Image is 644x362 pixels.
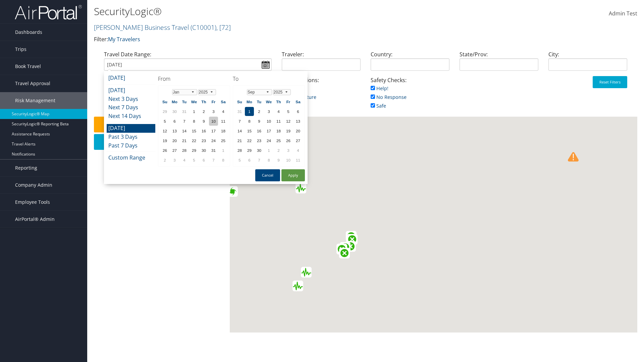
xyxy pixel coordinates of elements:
div: Safety Checks: [366,76,454,117]
h4: From [158,75,230,82]
li: [DATE] [107,74,155,82]
th: Fr [209,97,218,106]
a: Help! [371,85,388,92]
th: Sa [219,97,228,106]
td: 19 [160,136,169,145]
td: 15 [190,126,199,135]
span: Company Admin [15,177,52,193]
td: 29 [160,107,169,116]
td: 7 [255,156,264,165]
td: 8 [264,156,273,165]
td: 24 [209,136,218,145]
li: Past 7 Days [107,141,155,150]
td: 12 [284,117,293,126]
td: 19 [284,126,293,135]
td: 13 [170,126,179,135]
th: We [190,97,199,106]
div: Country: [366,50,454,76]
td: 29 [245,146,254,155]
td: 7 [209,156,218,165]
td: 11 [274,117,283,126]
td: 3 [264,107,273,116]
div: Travel Date Range: [99,50,277,76]
td: 14 [180,126,189,135]
td: 12 [160,126,169,135]
td: 4 [219,107,228,116]
span: Reporting [15,160,37,176]
th: Sa [293,97,303,106]
li: Custom Range [107,154,155,162]
th: Th [199,97,208,106]
td: 17 [209,126,218,135]
a: No Response [371,94,407,100]
td: 31 [209,146,218,155]
a: My Travelers [108,36,140,43]
span: Risk Management [15,92,55,109]
div: Green earthquake alert (Magnitude 4.8M, Depth:166.608km) in Argentina 01/09/2025 07:38 UTC, 10 th... [301,267,312,278]
td: 8 [190,117,199,126]
td: 22 [245,136,254,145]
td: 2 [274,146,283,155]
th: Tu [255,97,264,106]
span: AirPortal® Admin [15,211,55,228]
td: 14 [235,126,244,135]
td: 1 [245,107,254,116]
span: Dashboards [15,24,42,41]
td: 6 [293,107,303,116]
span: Travel Approval [15,75,50,92]
h1: SecurityLogic® [94,4,456,18]
td: 30 [170,107,179,116]
div: Air/Hotel/Rail: [99,76,188,102]
td: 9 [274,156,283,165]
td: 4 [274,107,283,116]
td: 31 [235,107,244,116]
li: Past 3 Days [107,133,155,141]
td: 2 [255,107,264,116]
button: Reset Filters [593,76,627,88]
td: 27 [293,136,303,145]
span: Trips [15,41,26,58]
div: Green earthquake alert (Magnitude 4.6M, Depth:81.2km) in Dominican Republic 01/09/2025 09:27 UTC,... [296,183,306,193]
td: 5 [190,156,199,165]
td: 25 [219,136,228,145]
th: Mo [170,97,179,106]
img: airportal-logo.png [15,4,82,20]
td: 5 [284,107,293,116]
td: 2 [160,156,169,165]
td: 26 [160,146,169,155]
li: [DATE] [107,124,155,133]
div: State/Prov: [454,50,543,76]
th: Th [274,97,283,106]
td: 30 [199,146,208,155]
th: Tu [180,97,189,106]
td: 29 [190,146,199,155]
td: 21 [180,136,189,145]
span: , [ 72 ] [216,23,231,32]
td: 3 [170,156,179,165]
td: 3 [284,146,293,155]
td: 17 [264,126,273,135]
a: [PERSON_NAME] Business Travel [94,23,231,32]
td: 11 [293,156,303,165]
td: 20 [170,136,179,145]
span: Employee Tools [15,194,50,210]
div: Green earthquake alert (Magnitude 4.6M, Depth:61.209km) in Chile 01/09/2025 13:48 UTC, 810 thousa... [292,281,303,291]
td: 7 [235,117,244,126]
div: Green forest fire alert in Brazil [345,241,356,252]
th: Su [235,97,244,106]
td: 16 [199,126,208,135]
td: 9 [199,117,208,126]
td: 20 [293,126,303,135]
span: Book Travel [15,58,41,75]
div: Traveler: [277,50,366,76]
td: 7 [180,117,189,126]
td: 13 [293,117,303,126]
div: Green forest fire alert in Brazil [339,248,350,258]
div: Green forest fire alert in Brazil [346,231,357,242]
button: Download Report [94,134,226,150]
td: 21 [235,136,244,145]
li: Next 14 Days [107,112,155,121]
td: 25 [274,136,283,145]
div: Green forest fire alert in Brazil [347,234,358,245]
td: 22 [190,136,199,145]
